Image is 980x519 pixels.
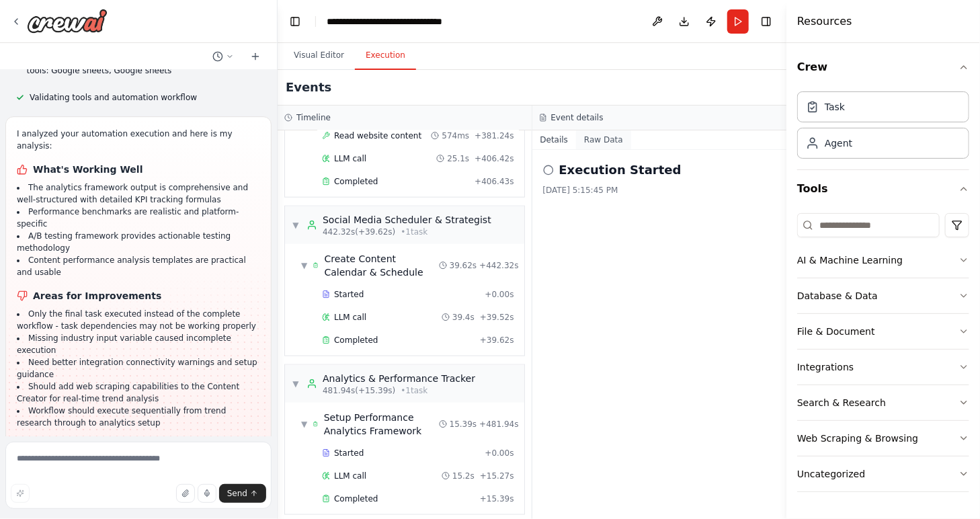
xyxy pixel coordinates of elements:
[825,100,845,114] div: Task
[227,488,247,499] span: Send
[17,163,260,176] h1: What's Working Well
[301,260,307,271] span: ▼
[198,484,216,503] button: Click to speak your automation idea
[797,350,969,385] button: Integrations
[324,411,439,438] span: Setup Performance Analytics Framework
[17,381,260,405] li: Should add web scraping capabilities to the Content Creator for real-time trend analysis
[17,332,260,356] li: Missing industry input variable caused incomplete execution
[17,254,260,278] li: Content performance analysis templates are practical and usable
[797,360,854,374] div: Integrations
[292,220,300,231] span: ▼
[576,130,631,149] button: Raw Data
[797,48,969,86] button: Crew
[480,493,514,504] span: + 15.39s
[324,252,438,279] span: Create Content Calendar & Schedule
[450,419,477,430] span: 15.39s
[797,278,969,313] button: Database & Data
[11,484,30,503] button: Improve this prompt
[296,112,331,123] h3: Timeline
[797,456,969,491] button: Uncategorized
[219,484,266,503] button: Send
[485,289,514,300] span: + 0.00s
[559,161,682,179] h2: Execution Started
[327,15,478,28] nav: breadcrumb
[286,78,331,97] h2: Events
[323,385,395,396] span: 481.94s (+15.39s)
[797,253,903,267] div: AI & Machine Learning
[17,206,260,230] li: Performance benchmarks are realistic and platform-specific
[543,185,776,196] div: [DATE] 5:15:45 PM
[286,12,304,31] button: Hide left sidebar
[480,471,514,481] span: + 15.27s
[323,227,395,237] span: 442.32s (+39.62s)
[452,312,475,323] span: 39.4s
[323,213,491,227] div: Social Media Scheduler & Strategist
[334,335,378,346] span: Completed
[17,289,260,303] h1: Areas for Improvements
[292,378,300,389] span: ▼
[245,48,266,65] button: Start a new chat
[450,260,477,271] span: 39.62s
[17,230,260,254] li: A/B testing framework provides actionable testing methodology
[301,419,307,430] span: ▼
[479,419,518,430] span: + 481.94s
[480,335,514,346] span: + 39.62s
[17,308,260,332] li: Only the final task executed instead of the complete workflow - task dependencies may not be work...
[207,48,239,65] button: Switch to previous chat
[401,227,427,237] span: • 1 task
[17,356,260,381] li: Need better integration connectivity warnings and setup guidance
[17,128,260,152] p: I analyzed your automation execution and here is my analysis:
[334,289,364,300] span: Started
[355,42,416,70] button: Execution
[475,176,514,187] span: + 406.43s
[797,208,969,503] div: Tools
[334,471,366,481] span: LLM call
[334,493,378,504] span: Completed
[475,153,514,164] span: + 406.42s
[334,130,421,141] span: Read website content
[283,42,355,70] button: Visual Editor
[30,92,197,103] span: Validating tools and automation workflow
[797,396,886,409] div: Search & Research
[797,243,969,278] button: AI & Machine Learning
[334,176,378,187] span: Completed
[176,484,195,503] button: Upload files
[479,260,518,271] span: + 442.32s
[825,136,852,150] div: Agent
[475,130,514,141] span: + 381.24s
[323,372,475,385] div: Analytics & Performance Tracker
[485,448,514,458] span: + 0.00s
[480,312,514,323] span: + 39.52s
[17,405,260,429] li: Workflow should execute sequentially from trend research through to analytics setup
[797,385,969,420] button: Search & Research
[334,312,366,323] span: LLM call
[797,170,969,208] button: Tools
[797,314,969,349] button: File & Document
[757,12,776,31] button: Hide right sidebar
[551,112,604,123] h3: Event details
[797,421,969,456] button: Web Scraping & Browsing
[452,471,475,481] span: 15.2s
[17,182,260,206] li: The analytics framework output is comprehensive and well-structured with detailed KPI tracking fo...
[334,153,366,164] span: LLM call
[797,86,969,169] div: Crew
[797,13,852,30] h4: Resources
[797,289,878,303] div: Database & Data
[797,467,865,481] div: Uncategorized
[532,130,577,149] button: Details
[797,325,875,338] div: File & Document
[447,153,469,164] span: 25.1s
[27,9,108,33] img: Logo
[442,130,469,141] span: 574ms
[797,432,918,445] div: Web Scraping & Browsing
[334,448,364,458] span: Started
[401,385,427,396] span: • 1 task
